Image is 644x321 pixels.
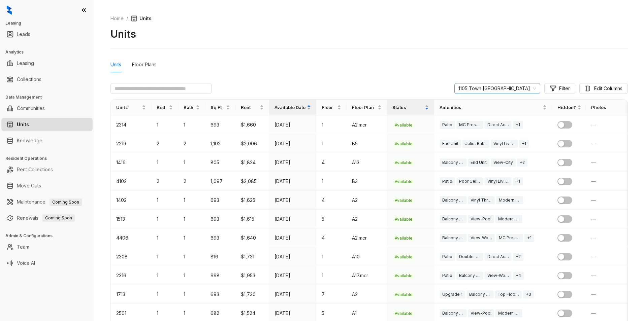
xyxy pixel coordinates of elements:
[109,15,125,22] a: Home
[591,273,596,278] span: —
[440,234,466,242] div: Balcony - Large
[352,273,368,278] span: A17.mcr
[1,118,93,131] li: Units
[491,140,518,148] div: Vinyl Living Dining 2x2
[269,266,316,285] td: [DATE]
[110,28,136,40] h2: Units
[275,104,305,111] span: Available Date
[485,121,512,129] div: Direct Access Unit
[579,83,628,94] button: Edit Columns
[5,49,94,55] h3: Analytics
[111,172,151,191] td: 4102
[151,266,178,285] td: 1
[235,153,269,172] td: $1,824
[111,100,151,115] th: Unit #
[468,309,494,317] div: View-Pool
[523,290,534,298] div: + 3
[392,216,415,223] span: Available
[132,61,157,68] div: Floor Plans
[17,256,35,270] a: Voice AI
[352,178,358,184] span: B3
[559,85,570,92] span: Filter
[17,163,53,176] a: Rent Collections
[131,15,152,22] span: Units
[440,104,541,111] span: Amenities
[454,83,540,94] div: Change Community
[235,266,269,285] td: $1,953
[178,115,205,134] td: 1
[235,285,269,304] td: $1,730
[513,121,523,129] div: + 1
[1,102,93,115] li: Communities
[392,310,415,317] span: Available
[552,100,586,115] th: Hidden?
[205,285,235,304] td: 693
[316,191,347,210] td: 4
[1,211,93,225] li: Renewals
[1,240,93,254] li: Team
[269,285,316,304] td: [DATE]
[178,191,205,210] td: 1
[392,273,415,279] span: Available
[392,141,415,147] span: Available
[1,256,93,270] li: Voice AI
[392,291,415,298] span: Available
[5,94,94,100] h3: Data Management
[269,191,316,210] td: [DATE]
[205,115,235,134] td: 693
[519,140,529,148] div: + 1
[5,233,94,239] h3: Admin & Configurations
[434,100,552,115] th: Amenities
[513,177,523,185] div: + 1
[316,285,347,304] td: 7
[316,134,347,153] td: 1
[269,134,316,153] td: [DATE]
[1,28,93,41] li: Leads
[1,57,93,70] li: Leasing
[151,191,178,210] td: 1
[17,134,42,147] a: Knowledge
[211,104,225,111] span: Sq Ft
[352,122,367,128] span: A2.mcr
[269,172,316,191] td: [DATE]
[591,141,596,146] span: —
[440,121,455,129] div: Patio
[392,122,415,129] span: Available
[392,159,415,166] span: Available
[116,104,140,111] span: Unit #
[591,197,596,203] span: —
[440,177,455,185] div: Patio
[352,159,359,165] span: A13
[352,216,358,222] span: A2
[157,104,167,111] span: Bed
[151,153,178,172] td: 1
[178,210,205,228] td: 1
[352,291,358,297] span: A2
[316,247,347,266] td: 1
[1,195,93,209] li: Maintenance
[151,228,178,247] td: 1
[468,158,489,167] div: End Unit
[491,158,516,167] div: View-City
[440,309,466,317] div: Balcony - Large
[151,115,178,134] td: 1
[316,266,347,285] td: 1
[440,290,465,298] div: Upgrade 1
[316,210,347,228] td: 5
[178,285,205,304] td: 1
[456,253,483,261] div: Double Bathroom Sink
[151,100,178,115] th: Bed
[17,28,30,41] a: Leads
[17,73,41,86] a: Collections
[151,247,178,266] td: 1
[316,172,347,191] td: 1
[205,247,235,266] td: 816
[205,228,235,247] td: 693
[347,100,387,115] th: Floor Plan
[524,234,534,242] div: + 1
[235,100,269,115] th: Rent
[496,196,523,204] div: Modern Finish - 1 Bed
[111,134,151,153] td: 2219
[392,178,415,185] span: Available
[458,83,536,94] span: Change Community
